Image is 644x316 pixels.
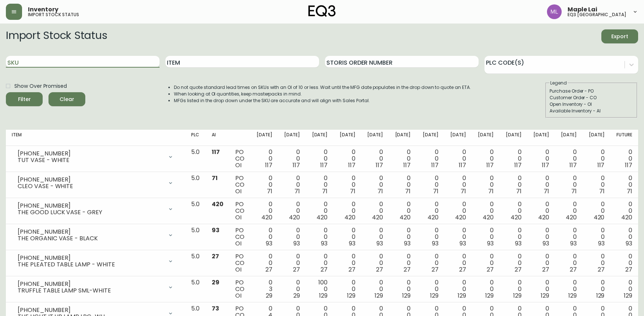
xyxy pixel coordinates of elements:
div: 0 0 [533,201,549,221]
div: 0 0 [561,201,577,221]
div: 0 0 [422,227,438,247]
div: 0 0 [339,227,355,247]
div: 0 0 [395,227,411,247]
div: PO CO [235,253,244,273]
h5: eq3 [GEOGRAPHIC_DATA] [568,12,626,17]
span: OI [235,187,241,195]
div: 0 0 [395,201,411,221]
th: [DATE] [306,130,333,146]
div: 0 0 [478,227,494,247]
div: 0 0 [422,175,438,195]
span: 71 [461,187,466,195]
span: OI [235,291,241,300]
th: [DATE] [472,130,500,146]
div: 0 0 [367,201,383,221]
span: 93 [459,239,466,248]
li: Do not quote standard lead times on SKUs with an OI of 10 or less. Wait until the MFG date popula... [174,84,471,91]
td: 5.0 [185,224,205,250]
div: 0 0 [256,175,272,195]
div: 0 0 [312,149,328,169]
div: 0 0 [616,201,632,221]
span: OI [235,213,241,222]
button: Export [601,29,638,43]
div: 0 0 [450,149,466,169]
div: 0 0 [588,149,604,169]
div: [PHONE_NUMBER]TRUFFLE TABLE LAMP SML-WHITE [12,279,179,295]
span: 117 [212,148,220,156]
div: 0 0 [367,253,383,273]
span: 117 [348,161,355,169]
div: 0 0 [588,201,604,221]
div: 0 0 [561,149,577,169]
div: 0 0 [478,279,494,299]
span: 117 [569,161,577,169]
div: 0 0 [367,279,383,299]
span: 420 [427,213,439,222]
div: [PHONE_NUMBER] [18,307,163,313]
div: 0 0 [339,201,355,221]
span: 71 [488,187,494,195]
div: [PHONE_NUMBER] [18,202,163,209]
span: 71 [378,187,383,195]
div: 0 0 [367,149,383,169]
div: 0 0 [450,175,466,195]
span: 117 [597,161,605,169]
div: 0 0 [256,253,272,273]
div: 0 0 [616,227,632,247]
span: 93 [349,239,355,248]
span: 129 [541,291,549,300]
th: AI [206,130,229,146]
span: 93 [515,239,522,248]
span: OI [235,161,241,169]
span: 71 [212,174,218,182]
span: 420 [400,213,411,222]
div: 0 0 [533,253,549,273]
div: 0 0 [312,175,328,195]
div: THE ORGANIC VASE - BLACK [18,235,163,242]
div: 0 0 [478,149,494,169]
legend: Legend [550,80,568,86]
div: 0 0 [312,227,328,247]
span: 27 [598,265,605,274]
div: 0 0 [256,149,272,169]
span: Export [607,32,632,41]
span: 117 [625,161,632,169]
span: 93 [404,239,411,248]
span: Clear [54,95,79,104]
div: 0 0 [395,279,411,299]
div: TUT VASE - WHITE [18,157,163,164]
span: 71 [267,187,272,195]
span: 27 [348,265,355,274]
h5: import stock status [28,12,79,17]
div: 0 0 [533,279,549,299]
div: 0 0 [450,279,466,299]
div: Purchase Order - PO [550,88,633,94]
span: 117 [542,161,549,169]
div: 0 0 [256,227,272,247]
span: 420 [483,213,494,222]
span: 117 [376,161,383,169]
span: 27 [487,265,494,274]
span: 117 [293,161,300,169]
div: 0 0 [339,279,355,299]
div: 0 0 [284,279,300,299]
span: 71 [350,187,355,195]
div: 0 0 [312,253,328,273]
td: 5.0 [185,172,205,198]
span: 129 [458,291,466,300]
div: [PHONE_NUMBER] [18,150,163,157]
span: 117 [320,161,328,169]
span: 420 [212,200,223,208]
div: 0 0 [505,149,521,169]
div: 0 0 [505,201,521,221]
div: 0 0 [616,149,632,169]
span: 93 [321,239,328,248]
span: OI [235,239,241,248]
span: Inventory [28,7,58,12]
span: 117 [265,161,272,169]
th: [DATE] [250,130,278,146]
span: 29 [293,291,300,300]
span: 420 [538,213,549,222]
div: 0 0 [533,149,549,169]
span: 71 [433,187,439,195]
